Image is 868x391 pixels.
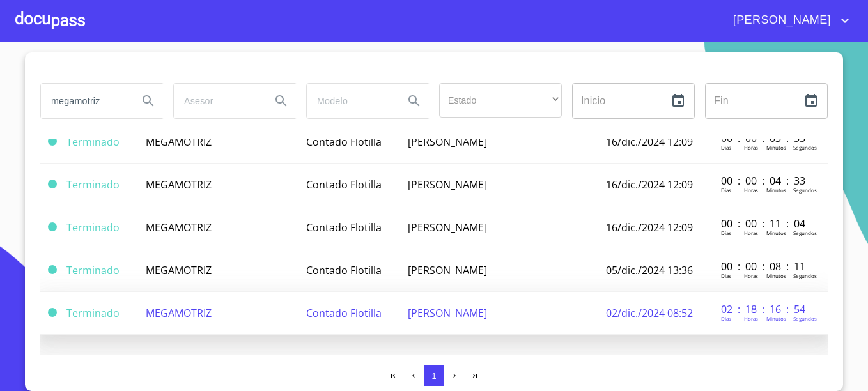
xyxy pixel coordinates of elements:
[48,180,57,188] span: Terminado
[724,10,837,31] span: [PERSON_NAME]
[721,187,731,194] p: Dias
[721,217,807,231] p: 00 : 00 : 11 : 04
[66,220,120,234] span: Terminado
[408,220,487,234] span: [PERSON_NAME]
[721,174,807,188] p: 00 : 00 : 04 : 33
[766,187,786,194] p: Minutos
[606,306,693,320] span: 02/dic./2024 08:52
[606,178,693,192] span: 16/dic./2024 12:09
[66,263,120,277] span: Terminado
[724,10,853,31] button: account of current user
[744,272,758,279] p: Horas
[721,302,807,316] p: 02 : 18 : 16 : 54
[766,229,786,236] p: Minutos
[766,144,786,151] p: Minutos
[793,144,817,151] p: Segundos
[306,306,382,320] span: Contado Flotilla
[721,229,731,236] p: Dias
[146,135,212,149] span: MEGAMOTRIZ
[793,187,817,194] p: Segundos
[606,135,693,149] span: 16/dic./2024 12:09
[48,265,57,274] span: Terminado
[133,86,164,116] button: Search
[306,135,382,149] span: Contado Flotilla
[146,220,212,234] span: MEGAMOTRIZ
[306,263,382,277] span: Contado Flotilla
[793,229,817,236] p: Segundos
[721,144,731,151] p: Dias
[793,315,817,322] p: Segundos
[306,178,382,192] span: Contado Flotilla
[431,371,436,381] span: 1
[744,229,758,236] p: Horas
[146,306,212,320] span: MEGAMOTRIZ
[66,306,120,320] span: Terminado
[399,86,430,116] button: Search
[408,306,487,320] span: [PERSON_NAME]
[439,83,562,118] div: ​
[48,222,57,231] span: Terminado
[174,84,261,118] input: search
[306,220,382,234] span: Contado Flotilla
[408,178,487,192] span: [PERSON_NAME]
[744,315,758,322] p: Horas
[766,315,786,322] p: Minutos
[307,84,394,118] input: search
[721,259,807,273] p: 00 : 00 : 08 : 11
[606,220,693,234] span: 16/dic./2024 12:09
[606,263,693,277] span: 05/dic./2024 13:36
[408,135,487,149] span: [PERSON_NAME]
[66,135,120,149] span: Terminado
[408,263,487,277] span: [PERSON_NAME]
[721,315,731,322] p: Dias
[41,84,128,118] input: search
[793,272,817,279] p: Segundos
[146,263,212,277] span: MEGAMOTRIZ
[266,86,297,116] button: Search
[146,178,212,192] span: MEGAMOTRIZ
[48,137,57,146] span: Terminado
[744,144,758,151] p: Horas
[766,272,786,279] p: Minutos
[66,178,120,192] span: Terminado
[48,308,57,317] span: Terminado
[424,365,444,386] button: 1
[744,187,758,194] p: Horas
[721,272,731,279] p: Dias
